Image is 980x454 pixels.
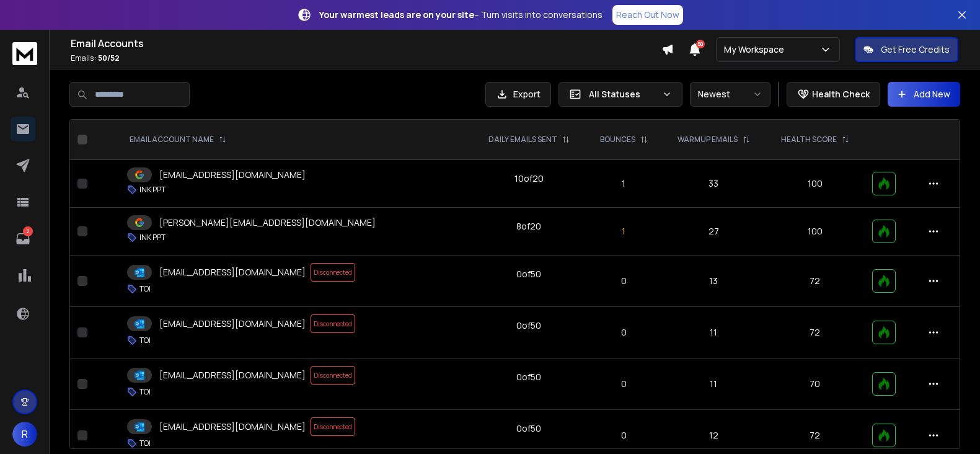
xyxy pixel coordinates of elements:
[516,371,541,383] div: 0 of 50
[319,9,603,21] p: – Turn visits into conversations
[661,160,766,208] td: 33
[766,208,865,256] td: 100
[781,135,837,145] p: HEALTH SCORE
[661,208,766,256] td: 27
[311,314,355,333] span: Disconnected
[661,307,766,358] td: 11
[766,307,865,358] td: 72
[812,88,870,100] p: Health Check
[516,422,541,435] div: 0 of 50
[159,369,306,381] p: [EMAIL_ADDRESS][DOMAIN_NAME]
[98,53,120,63] span: 50 / 52
[593,326,655,339] p: 0
[593,378,655,390] p: 0
[139,185,166,195] p: INK PPT
[881,43,950,56] p: Get Free Credits
[485,82,551,107] button: Export
[311,417,355,436] span: Disconnected
[12,422,37,447] button: R
[12,42,37,65] img: logo
[11,226,35,251] a: 2
[516,220,541,233] div: 8 of 20
[593,177,655,190] p: 1
[159,169,306,181] p: [EMAIL_ADDRESS][DOMAIN_NAME]
[516,319,541,332] div: 0 of 50
[593,225,655,238] p: 1
[787,82,880,107] button: Health Check
[600,135,635,145] p: BOUNCES
[661,358,766,410] td: 11
[690,82,770,107] button: Newest
[311,263,355,282] span: Disconnected
[678,135,738,145] p: WARMUP EMAILS
[139,387,151,397] p: TOI
[159,216,376,229] p: [PERSON_NAME][EMAIL_ADDRESS][DOMAIN_NAME]
[888,82,960,107] button: Add New
[319,9,474,20] strong: Your warmest leads are on your site
[514,172,544,185] div: 10 of 20
[766,256,865,307] td: 72
[589,88,657,100] p: All Statuses
[139,233,166,243] p: INK PPT
[71,53,661,63] p: Emails :
[159,318,306,330] p: [EMAIL_ADDRESS][DOMAIN_NAME]
[311,366,355,385] span: Disconnected
[516,268,541,280] div: 0 of 50
[855,37,958,62] button: Get Free Credits
[593,275,655,287] p: 0
[661,256,766,307] td: 13
[139,336,151,345] p: TOI
[724,43,789,56] p: My Workspace
[159,421,306,433] p: [EMAIL_ADDRESS][DOMAIN_NAME]
[766,160,865,208] td: 100
[593,429,655,442] p: 0
[616,9,679,21] p: Reach Out Now
[159,266,306,278] p: [EMAIL_ADDRESS][DOMAIN_NAME]
[488,135,557,145] p: DAILY EMAILS SENT
[130,135,226,145] div: EMAIL ACCOUNT NAME
[696,40,705,48] span: 50
[71,36,661,51] h1: Email Accounts
[612,5,683,25] a: Reach Out Now
[139,438,151,448] p: TOI
[23,226,33,236] p: 2
[766,358,865,410] td: 70
[139,284,151,294] p: TOI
